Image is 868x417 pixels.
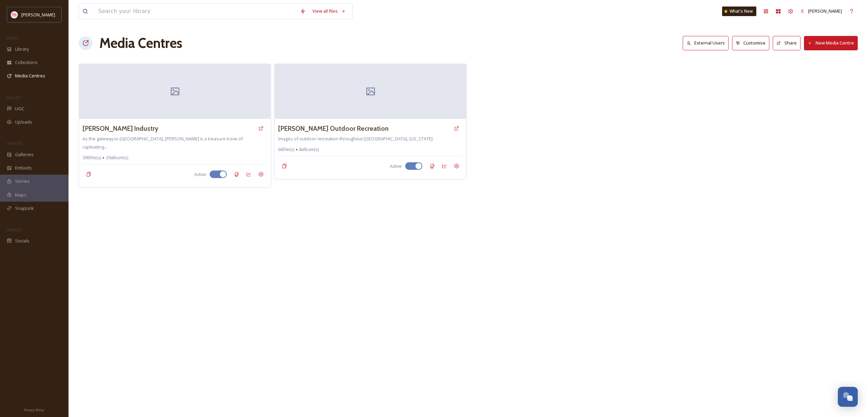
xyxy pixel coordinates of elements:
a: View all files [309,4,349,18]
span: 66 file(s) [278,146,294,153]
a: [PERSON_NAME] Industry [83,124,158,134]
button: Customise [732,36,770,50]
span: 396 file(s) [83,154,101,161]
span: WIDGETS [7,141,23,146]
span: 29 album(s) [106,154,128,161]
span: Collections [15,59,38,66]
span: Socials [15,238,29,244]
span: Images of outdoor recreation throughout [GEOGRAPHIC_DATA], [US_STATE] [278,136,433,142]
span: [PERSON_NAME] [21,12,55,18]
button: External Users [683,36,729,50]
span: Embeds [15,165,32,171]
a: Customise [732,36,773,50]
a: External Users [683,36,732,50]
span: Active [194,171,206,178]
span: Uploads [15,119,32,125]
span: SOCIALS [7,227,21,232]
span: Stories [15,178,30,185]
a: [PERSON_NAME] [797,4,845,18]
button: New Media Centre [804,36,858,50]
span: COLLECT [7,95,22,100]
input: Search your library [95,4,297,19]
span: Maps [15,192,26,198]
span: Galleries [15,151,34,158]
span: Active [390,163,402,169]
a: Privacy Policy [24,405,44,414]
span: Privacy Policy [24,408,44,412]
span: 8 album(s) [299,146,319,153]
span: UGC [15,105,24,112]
span: [PERSON_NAME] [808,8,842,14]
h1: Media Centres [99,33,182,53]
span: As the gateway to [GEOGRAPHIC_DATA], [PERSON_NAME] is a treasure trove of captivating... [83,136,243,150]
span: Media Centres [15,73,45,79]
button: Share [773,36,801,50]
span: MEDIA [7,35,19,40]
button: Open Chat [838,387,858,407]
a: What's New [722,7,756,16]
img: images%20(1).png [11,11,18,18]
span: Library [15,46,29,52]
span: SnapLink [15,205,34,212]
a: [PERSON_NAME] Outdoor Recreation [278,124,388,134]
